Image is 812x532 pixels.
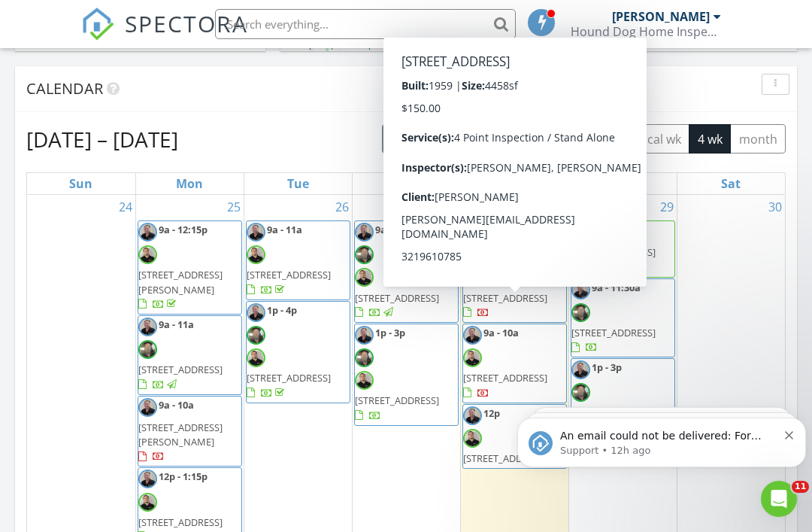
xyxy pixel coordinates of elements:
[125,8,248,39] span: SPECTORA
[594,124,640,154] button: week
[382,124,437,154] button: [DATE]
[138,268,223,296] span: [STREET_ADDRESS][PERSON_NAME]
[571,245,656,259] span: [STREET_ADDRESS]
[483,406,500,420] span: 12p
[332,195,352,219] a: Go to August 26, 2025
[138,223,223,311] a: 9a - 12:15p [STREET_ADDRESS][PERSON_NAME]
[463,348,482,367] img: 743e6f92de6643d7ba54b4193e1e8bdd.jpeg
[657,195,677,219] a: Go to August 29, 2025
[267,223,302,236] span: 9a - 11a
[138,470,157,488] img: headshot.jpg
[247,303,331,400] a: 1p - 4p [STREET_ADDRESS]
[159,398,194,412] span: 9a - 10a
[247,223,265,242] img: headshot.jpg
[612,173,634,194] a: Friday
[81,8,114,41] img: The Best Home Inspection Software - Spectora
[138,223,157,242] img: headshot.jpg
[355,326,374,345] img: headshot.jpg
[355,348,374,367] img: image.jpg
[639,124,690,154] button: cal wk
[792,481,809,493] span: 11
[571,220,675,278] a: 9a - 12p [STREET_ADDRESS] Confirm
[463,406,562,465] a: 12p [STREET_ADDRESS]
[138,515,223,529] span: [STREET_ADDRESS]
[463,371,547,385] span: [STREET_ADDRESS]
[511,386,812,491] iframe: Intercom notifications message
[463,326,482,345] img: headshot.jpg
[592,360,622,374] span: 1p - 3p
[355,268,374,287] img: 743e6f92de6643d7ba54b4193e1e8bdd.jpeg
[247,348,265,367] img: 743e6f92de6643d7ba54b4193e1e8bdd.jpeg
[571,223,656,259] a: 9a - 12p [STREET_ADDRESS]
[138,398,157,417] img: headshot.jpg
[571,360,590,379] img: headshot.jpg
[138,220,242,315] a: 9a - 12:15p [STREET_ADDRESS][PERSON_NAME]
[159,223,208,236] span: 9a - 12:15p
[463,451,547,465] span: [STREET_ADDRESS]
[138,421,223,448] span: [STREET_ADDRESS][PERSON_NAME]
[462,324,567,403] a: 9a - 10a [STREET_ADDRESS]
[571,360,656,448] a: 1p - 3p [STREET_ADDRESS][PERSON_NAME]
[247,326,265,345] img: image.jpg
[159,318,194,331] span: 9a - 11a
[26,78,103,99] span: Calendar
[463,223,547,319] a: 9a - 11a [STREET_ADDRESS]
[66,173,95,194] a: Sunday
[284,41,309,50] a: Leaflet
[138,493,157,512] img: 743e6f92de6643d7ba54b4193e1e8bdd.jpeg
[267,303,297,317] span: 1p - 4p
[159,470,208,483] span: 12p - 1:15p
[718,173,744,194] a: Saturday
[355,223,439,319] a: 9a - 12p [STREET_ADDRESS]
[138,398,223,464] a: 9a - 10a [STREET_ADDRESS][PERSON_NAME]
[524,124,558,154] button: list
[441,195,460,219] a: Go to August 27, 2025
[355,245,374,264] img: image.jpg
[390,173,422,194] a: Wednesday
[571,303,590,322] img: image.jpg
[463,406,482,425] img: headshot.jpg
[571,383,590,402] img: image.jpg
[689,124,731,154] button: 4 wk
[116,195,135,219] a: Go to August 24, 2025
[571,326,656,339] span: [STREET_ADDRESS]
[592,281,641,294] span: 9a - 11:30a
[247,223,331,296] a: 9a - 11a [STREET_ADDRESS]
[730,124,786,154] button: month
[247,303,265,322] img: headshot.jpg
[138,315,242,395] a: 9a - 11a [STREET_ADDRESS]
[571,281,656,354] a: 9a - 11:30a [STREET_ADDRESS]
[138,340,157,359] img: image.jpg
[462,220,567,323] a: 9a - 11a [STREET_ADDRESS]
[463,223,482,242] img: headshot.jpg
[463,268,482,287] img: 743e6f92de6643d7ba54b4193e1e8bdd.jpeg
[311,41,352,50] a: © MapTiler
[224,195,244,219] a: Go to August 25, 2025
[480,123,516,154] button: Next
[557,124,595,154] button: day
[571,24,721,39] div: Hound Dog Home Inspections
[138,318,157,336] img: headshot.jpg
[549,195,568,219] a: Go to August 28, 2025
[354,324,459,426] a: 1p - 3p [STREET_ADDRESS]
[355,394,439,407] span: [STREET_ADDRESS]
[138,363,223,376] span: [STREET_ADDRESS]
[138,396,242,467] a: 9a - 10a [STREET_ADDRESS][PERSON_NAME]
[354,41,466,50] a: © OpenStreetMap contributors
[462,404,567,470] a: 12p [STREET_ADDRESS]
[571,260,620,275] a: Confirm
[355,326,439,422] a: 1p - 3p [STREET_ADDRESS]
[571,358,675,452] a: 1p - 3p [STREET_ADDRESS][PERSON_NAME]
[761,481,797,517] iframe: Intercom live chat
[463,291,547,305] span: [STREET_ADDRESS]
[247,245,265,264] img: 743e6f92de6643d7ba54b4193e1e8bdd.jpeg
[483,326,519,339] span: 9a - 10a
[138,318,223,391] a: 9a - 11a [STREET_ADDRESS]
[583,261,620,273] div: Confirm
[355,291,439,305] span: [STREET_ADDRESS]
[463,326,547,400] a: 9a - 10a [STREET_ADDRESS]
